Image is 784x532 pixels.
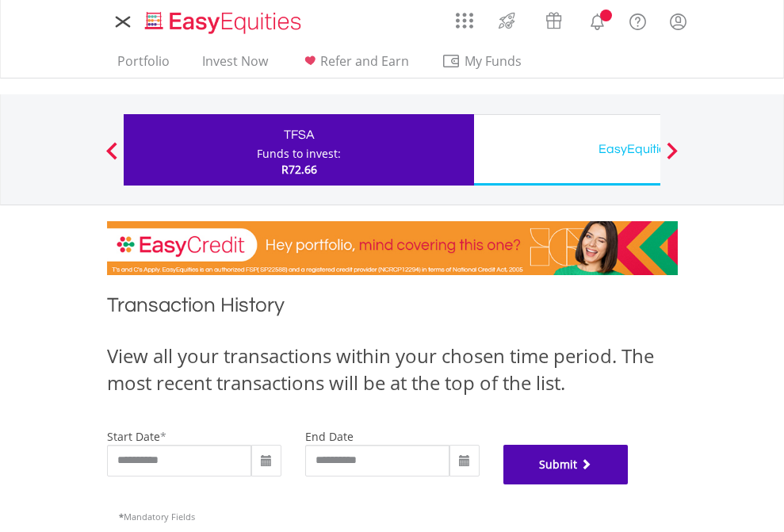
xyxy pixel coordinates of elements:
[618,4,658,36] a: FAQ's and Support
[119,511,195,522] span: Mandatory Fields
[133,124,465,146] div: TFSA
[107,343,678,397] div: View all your transactions within your chosen time period. The most recent transactions will be a...
[577,4,618,36] a: Notifications
[107,221,678,275] img: EasyCredit Promotion Banner
[139,4,308,36] a: Home page
[446,4,484,29] a: AppsGrid
[305,429,354,444] label: end date
[456,12,473,29] img: grid-menu-icon.svg
[107,429,160,444] label: start date
[530,4,577,33] a: Vouchers
[257,146,341,162] div: Funds to invest:
[320,52,409,70] span: Refer and Earn
[281,162,317,177] span: R72.66
[658,4,698,39] a: My Profile
[96,150,128,166] button: Previous
[442,51,545,71] span: My Funds
[107,291,678,327] h1: Transaction History
[541,8,567,33] img: vouchers-v2.svg
[196,53,274,78] a: Invest Now
[142,10,308,36] img: EasyEquities_Logo.png
[503,445,629,484] button: Submit
[494,8,520,33] img: thrive-v2.svg
[294,53,415,78] a: Refer and Earn
[111,53,176,78] a: Portfolio
[656,150,688,166] button: Next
